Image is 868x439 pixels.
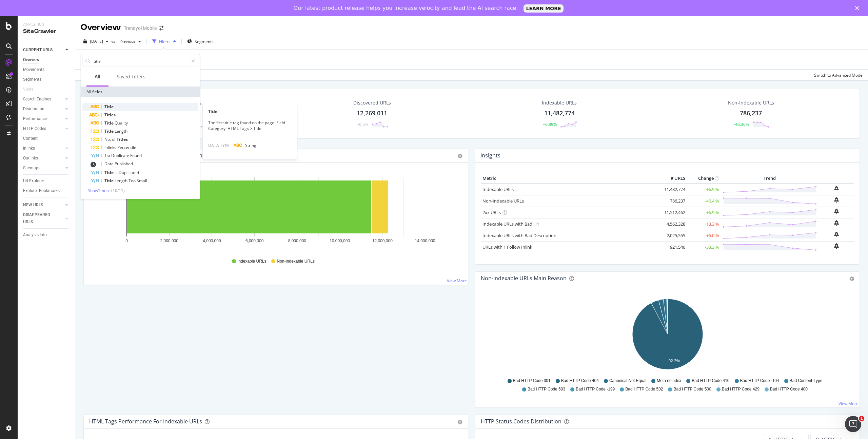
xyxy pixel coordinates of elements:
[357,109,387,118] div: 12,269,011
[104,170,115,175] span: Title
[129,178,137,184] span: Too
[660,173,687,184] th: # URLS
[660,230,687,241] td: 2,025,555
[23,202,63,209] a: NEW URLS
[23,165,40,172] div: Sitemaps
[104,161,115,167] span: Date
[481,418,561,425] div: HTTP Status Codes Distribution
[687,195,721,207] td: -46.4 %
[150,36,179,47] button: Filters
[288,238,307,243] text: 8,000,000
[524,4,564,13] a: LEARN MORE
[687,207,721,218] td: +6.9 %
[115,170,119,175] span: is
[740,378,779,384] span: Bad HTTP Code -104
[660,241,687,253] td: 921,540
[23,86,33,93] div: Visits
[834,243,839,249] div: bell-plus
[722,386,759,392] span: Bad HTTP Code 429
[23,86,40,93] a: Visits
[458,420,462,424] div: gear
[728,99,774,106] div: Non-Indexable URLs
[195,39,214,44] span: Segments
[740,109,762,118] div: 786,237
[90,38,103,44] span: 2025 Aug. 10th
[203,109,297,114] div: Title
[790,378,823,384] span: Bad Content-Type
[482,198,524,204] a: Non-Indexable URLs
[481,275,567,282] div: Non-Indexable URLs Main Reason
[660,218,687,230] td: 4,562,328
[687,241,721,253] td: -33.3 %
[81,87,200,97] div: All fields
[237,259,266,264] span: Indexable URLs
[330,238,350,243] text: 10,000,000
[721,173,818,184] th: Trend
[23,106,44,113] div: Distribution
[277,259,314,264] span: Non-Indexable URLs
[115,178,129,184] span: Length
[81,36,111,47] button: [DATE]
[687,230,721,241] td: +6.0 %
[23,96,63,103] a: Search Engines
[111,38,117,44] span: vs
[839,401,859,406] a: View More
[111,153,130,158] span: Duplicate
[159,39,171,44] div: Filters
[81,22,121,33] div: Overview
[834,232,839,237] div: bell-plus
[23,177,44,185] div: Url Explorer
[447,278,467,284] a: View More
[104,136,112,142] span: No.
[673,386,711,392] span: Bad HTTP Code 500
[481,173,660,184] th: Metric
[687,173,721,184] th: Change
[23,155,38,162] div: Outlinks
[119,170,139,175] span: Duplicated
[23,76,41,83] div: Segments
[542,99,577,106] div: Indexable URLs
[481,296,854,375] svg: A chart.
[23,22,70,27] div: Analytics
[104,112,116,118] span: Titles
[23,155,63,162] a: Outlinks
[834,209,839,214] div: bell-plus
[23,27,70,35] div: SiteCrawler
[23,135,38,142] div: Content
[372,238,393,243] text: 12,000,000
[95,73,100,80] div: All
[687,218,721,230] td: +13.3 %
[137,178,147,184] span: Small
[625,386,663,392] span: Bad HTTP Code 502
[112,136,117,142] span: of
[23,211,63,226] a: DISAPPEARED URLS
[23,66,70,73] a: Movements
[104,145,117,150] span: Inlinks
[23,187,60,194] div: Explorer Bookmarks
[513,378,551,384] span: Bad HTTP Code 301
[130,153,142,158] span: Found
[23,202,43,209] div: NEW URLS
[104,153,111,158] span: 1st
[357,121,368,127] div: +0.5%
[111,188,125,193] span: ( 10 / 11 )
[117,73,145,80] div: Saved Filters
[660,207,687,218] td: 11,512,462
[482,221,539,227] a: Indexable URLs with Bad H1
[543,121,557,127] div: +6.89%
[208,142,231,148] span: DATA TYPE:
[482,232,556,238] a: Indexable URLs with Bad Description
[184,36,216,47] button: Segments
[23,145,63,152] a: Inlinks
[482,186,514,192] a: Indexable URLs
[609,378,646,384] span: Canonical Not Equal
[23,135,70,142] a: Content
[117,136,128,142] span: Titles
[89,418,202,425] div: HTML Tags Performance for Indexable URLs
[245,142,256,148] span: String
[811,70,863,80] button: Switch to Advanced Mode
[23,96,51,103] div: Search Engines
[89,173,462,252] svg: A chart.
